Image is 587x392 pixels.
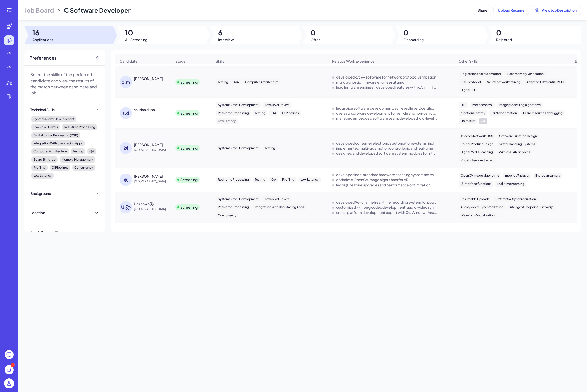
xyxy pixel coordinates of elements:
div: Unknown 孙 [134,201,154,206]
div: Wafer Handling Systems [497,141,537,147]
span: Onboarding [403,37,424,42]
span: Applications [32,37,53,42]
span: 16 [32,28,53,37]
div: customized FFmpeg codec development, audio-video sync optimization [336,205,437,210]
div: Resumable Uploads [459,196,491,202]
div: Testing [263,145,277,151]
div: implemented multi-axis motion control logic and real-time communication with PLCs and sensors (em... [336,146,437,151]
span: Clear All [83,231,97,235]
div: shutian duan [134,107,155,112]
div: 欧阳颖 [134,174,163,179]
div: Profiling [280,177,296,183]
span: AI-Screening [125,37,147,42]
div: Intelligent Endpoint Discovery [507,204,555,210]
div: mobile VR player [503,173,531,179]
div: Real-time Processing [216,110,251,116]
div: Visual Intercom System [459,157,496,163]
div: LIN matrix [459,118,477,124]
button: Clear All [79,228,101,238]
div: PCIE protocol [459,79,483,85]
div: Wireless LAN Services [497,149,532,155]
span: 0 [403,28,424,37]
div: Profiling [31,165,48,171]
div: Low Latency [31,173,54,179]
div: p.m [120,76,132,88]
div: managed embedded software team, developed low-level drivers [336,116,437,121]
div: cross-platform development expert with Qt, Windows/macOS/Linux API handling [336,210,437,215]
div: 刘晓东 [134,142,163,147]
div: CAN dbc creation [489,110,519,116]
span: Share [477,8,487,12]
div: Digital Signal Processing (DSP) [31,132,80,138]
div: Location [30,210,45,215]
span: View Job Description [542,8,577,12]
div: developed non-standard hardware scanning system software [336,172,437,177]
div: Computer Architecture [31,148,69,154]
div: DLP [459,102,468,108]
div: 刘 [120,142,132,154]
div: Real-time Processing [62,124,97,130]
span: Skills [216,59,224,64]
span: Rejected [496,37,512,42]
span: Upload Resume [498,8,525,12]
span: Job Board [24,6,54,14]
span: Preferences [29,54,57,61]
div: Board Bring-up [31,156,58,163]
div: CI Pipelines [50,165,70,171]
span: [GEOGRAPHIC_DATA] [134,206,172,212]
div: Audio/Video Synchronization [459,204,505,210]
div: developed 96-channel real-time recording system for power fault monitoring [336,200,437,205]
span: Relative Work Experience [332,59,375,64]
div: Background [30,191,51,196]
div: mts diagnostic firmware engineer at amd [336,80,404,85]
div: Software Function Design [497,133,539,139]
div: Integration With User-facing Apps [253,204,306,210]
div: developed c/c++ software for network protocol verification [336,74,436,80]
div: lead firmware engineer, developed features with c/c++ in linux [336,85,437,90]
button: Upload Resume [494,5,529,15]
div: Memory Management [60,156,95,163]
div: Screening [180,205,198,210]
span: Offer [311,37,320,42]
div: motor control [470,102,495,108]
div: functional safety [459,110,487,116]
span: Stage [175,59,186,64]
div: Low-level Drivers [31,124,60,130]
div: oversaw software development for vehicle and non-vehicle products [336,111,437,116]
span: [GEOGRAPHIC_DATA] [134,147,172,152]
div: Testing [253,110,267,116]
div: Match Result [28,228,59,238]
div: Systems-level Development [216,102,261,108]
div: s.d [120,107,132,119]
span: 6 [218,28,234,37]
div: QA [232,79,241,85]
div: Testing [71,148,85,154]
div: CI Pipelines [280,110,301,116]
div: QA [269,177,278,183]
div: Concurrency [216,212,238,218]
div: QA [87,148,96,154]
p: Select the skills of the perferred candidate and view the results of the match between candidate ... [30,72,99,96]
img: user_logo.png [4,378,14,388]
span: Candidate [120,59,138,64]
button: View Job Description [531,5,581,15]
div: Testing [216,79,230,85]
div: Real-time Processing [216,204,251,210]
div: Low Latency [298,177,321,183]
div: OpenCV image algorithms [459,173,501,179]
div: Technical Skills [30,107,55,112]
span: C Software Developer [64,6,131,14]
div: Low Latency [216,118,238,124]
div: Low-level Drivers [263,102,291,108]
div: Adaptive Differential PCM [525,79,566,85]
div: Systems-level Development [31,116,76,122]
button: Share [473,5,492,15]
div: Systems-level Development [216,145,261,151]
div: led aspice software development, achieved level 2 certification [336,106,437,111]
div: Screening [180,177,198,182]
div: Digital Media Teaching [459,149,495,155]
div: Telecom Network OSS [459,133,495,139]
div: UI interface functions [459,181,493,187]
div: Waveform Visualization [459,212,497,218]
div: Neural network training [485,79,523,85]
